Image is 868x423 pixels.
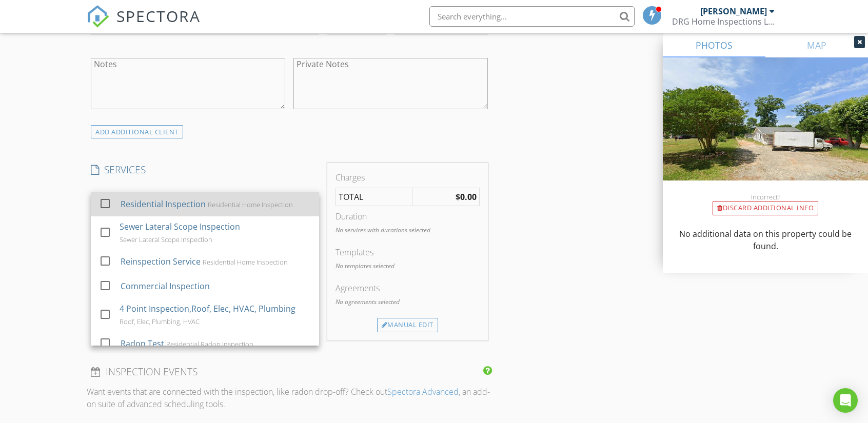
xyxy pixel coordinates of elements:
[336,171,480,184] div: Charges
[336,188,412,206] td: TOTAL
[336,282,480,294] div: Agreements
[116,5,201,27] span: SPECTORA
[120,220,240,233] div: Sewer Lateral Scope Inspection
[120,235,212,244] div: Sewer Lateral Scope Inspection
[336,226,480,235] p: No services with durations selected
[336,246,480,258] div: Templates
[121,280,210,292] div: Commercial Inspection
[672,16,775,27] div: DRG Home Inspections LLC
[675,228,856,252] p: No additional data on this property could be found.
[121,337,165,350] div: Radon Test
[700,6,767,16] div: [PERSON_NAME]
[167,340,254,348] div: Residential Radon Inspection
[208,200,293,209] div: Residential Home Inspection
[87,5,109,28] img: The Best Home Inspection Software - Spectora
[833,388,858,413] div: Open Intercom Messenger
[387,386,459,397] a: Spectora Advanced
[121,255,201,268] div: Reinspection Service
[663,57,868,205] img: streetview
[87,14,201,35] a: SPECTORA
[456,191,477,203] strong: $0.00
[377,318,438,332] div: Manual Edit
[203,258,288,266] div: Residential Home Inspection
[91,163,319,176] h4: SERVICES
[336,210,480,223] div: Duration
[87,386,492,410] p: Want events that are connected with the inspection, like radon drop-off? Check out , an add-on su...
[120,303,295,315] div: 4 Point Inspection,Roof, Elec, HVAC, Plumbing
[121,198,206,210] div: Residential Inspection
[663,193,868,201] div: Incorrect?
[429,6,635,27] input: Search everything...
[713,201,818,215] div: Discard Additional info
[120,317,200,326] div: Roof, Elec, Plumbing, HVAC
[765,33,868,57] a: MAP
[91,125,183,139] div: ADD ADDITIONAL client
[91,365,488,378] h4: INSPECTION EVENTS
[336,261,480,271] p: No templates selected
[663,33,765,57] a: PHOTOS
[336,297,480,307] p: No agreements selected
